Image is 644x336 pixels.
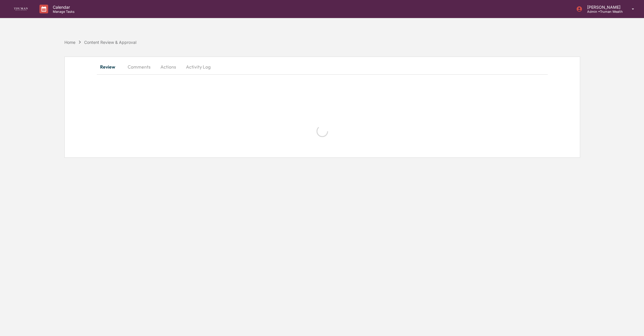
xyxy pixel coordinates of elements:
p: Calendar [48,5,77,10]
p: Admin • Truman Wealth [583,10,623,14]
button: Comments [123,60,155,74]
div: Content Review & Approval [84,40,136,45]
p: [PERSON_NAME] [583,5,623,10]
button: Actions [155,60,181,74]
div: secondary tabs example [97,60,548,74]
img: logo [14,8,28,11]
p: Manage Tasks [48,10,77,14]
button: Review [97,60,123,74]
button: Activity Log [181,60,215,74]
div: Home [64,40,75,45]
